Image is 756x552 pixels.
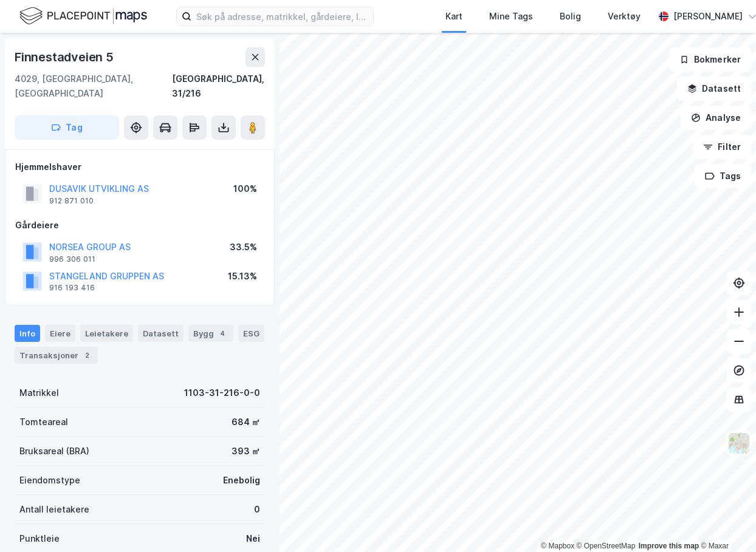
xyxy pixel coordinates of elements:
[188,325,233,342] div: Bygg
[238,325,264,342] div: ESG
[445,9,462,24] div: Kart
[577,542,636,550] a: OpenStreetMap
[19,386,59,400] div: Matrikkel
[673,9,743,24] div: [PERSON_NAME]
[19,5,147,27] img: logo.f888ab2527a4732fd821a326f86c7f29.svg
[19,415,68,429] div: Tomteareal
[80,325,133,342] div: Leietakere
[677,77,751,101] button: Datasett
[45,325,75,342] div: Eiere
[49,196,94,206] div: 912 871 010
[191,7,373,26] input: Søk på adresse, matrikkel, gårdeiere, leietakere eller personer
[669,47,751,72] button: Bokmerker
[49,254,95,264] div: 996 306 011
[681,106,751,130] button: Analyse
[232,415,260,429] div: 684 ㎡
[639,542,699,550] a: Improve this map
[19,531,60,546] div: Punktleie
[608,9,641,24] div: Verktøy
[19,444,89,458] div: Bruksareal (BRA)
[223,473,260,488] div: Enebolig
[81,349,93,361] div: 2
[254,502,260,517] div: 0
[19,502,89,517] div: Antall leietakere
[19,473,80,488] div: Eiendomstype
[693,135,751,159] button: Filter
[184,386,260,400] div: 1103-31-216-0-0
[216,327,229,339] div: 4
[695,494,756,552] iframe: Chat Widget
[228,269,257,284] div: 15.13%
[15,347,98,364] div: Transaksjoner
[15,47,116,67] div: Finnestadveien 5
[138,325,184,342] div: Datasett
[541,542,574,550] a: Mapbox
[15,160,264,174] div: Hjemmelshaver
[172,72,265,101] div: [GEOGRAPHIC_DATA], 31/216
[489,9,533,24] div: Mine Tags
[695,164,751,188] button: Tags
[727,432,751,455] img: Z
[230,240,257,254] div: 33.5%
[232,444,260,458] div: 393 ㎡
[246,531,260,546] div: Nei
[15,115,119,140] button: Tag
[15,72,172,101] div: 4029, [GEOGRAPHIC_DATA], [GEOGRAPHIC_DATA]
[695,494,756,552] div: Kontrollprogram for chat
[560,9,581,24] div: Bolig
[49,283,95,293] div: 916 193 416
[15,325,40,342] div: Info
[233,182,257,196] div: 100%
[15,218,264,233] div: Gårdeiere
